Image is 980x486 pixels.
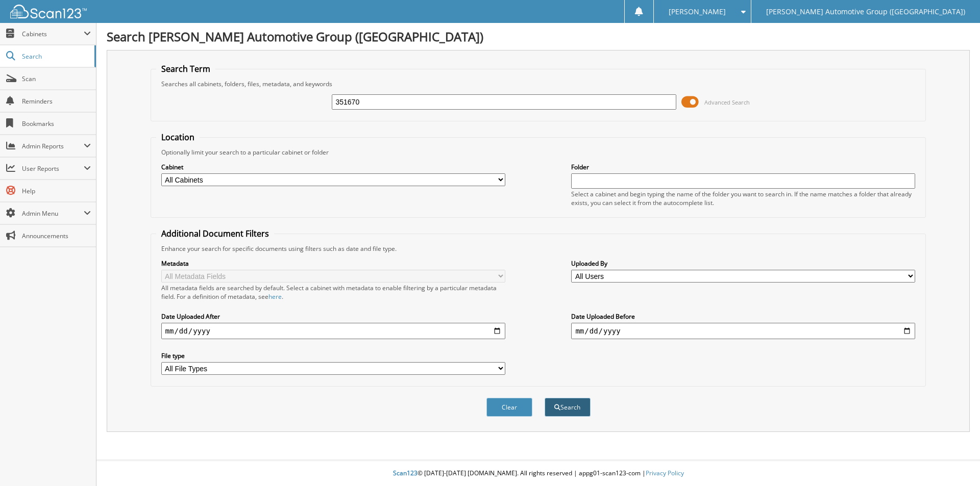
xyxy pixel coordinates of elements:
[22,164,84,173] span: User Reports
[156,80,921,88] div: Searches all cabinets, folders, files, metadata, and keywords
[571,163,915,171] label: Folder
[22,97,91,106] span: Reminders
[571,312,915,321] label: Date Uploaded Before
[22,74,91,83] span: Scan
[161,284,505,301] div: All metadata fields are searched by default. Select a cabinet with metadata to enable filtering b...
[646,469,684,477] a: Privacy Policy
[156,244,921,253] div: Enhance your search for specific documents using filters such as date and file type.
[156,132,200,143] legend: Location
[22,119,91,128] span: Bookmarks
[22,142,84,150] span: Admin Reports
[161,163,505,171] label: Cabinet
[161,312,505,321] label: Date Uploaded After
[393,469,418,477] span: Scan123
[22,232,91,240] span: Announcements
[571,190,915,207] div: Select a cabinet and begin typing the name of the folder you want to search in. If the name match...
[156,63,215,74] legend: Search Term
[22,187,91,195] span: Help
[96,461,980,486] div: © [DATE]-[DATE] [DOMAIN_NAME]. All rights reserved | appg01-scan123-com |
[161,259,505,268] label: Metadata
[156,148,921,157] div: Optionally limit your search to a particular cabinet or folder
[571,259,915,268] label: Uploaded By
[766,9,965,15] span: [PERSON_NAME] Automotive Group ([GEOGRAPHIC_DATA])
[571,323,915,339] input: end
[156,228,274,239] legend: Additional Document Filters
[107,28,970,45] h1: Search [PERSON_NAME] Automotive Group ([GEOGRAPHIC_DATA])
[669,9,726,15] span: [PERSON_NAME]
[22,209,84,218] span: Admin Menu
[486,398,532,417] button: Clear
[22,30,84,38] span: Cabinets
[161,323,505,339] input: start
[10,5,87,18] img: scan123-logo-white.svg
[22,52,89,61] span: Search
[704,98,750,106] span: Advanced Search
[545,398,591,417] button: Search
[268,292,282,301] a: here
[161,351,505,360] label: File type
[929,437,980,486] iframe: Chat Widget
